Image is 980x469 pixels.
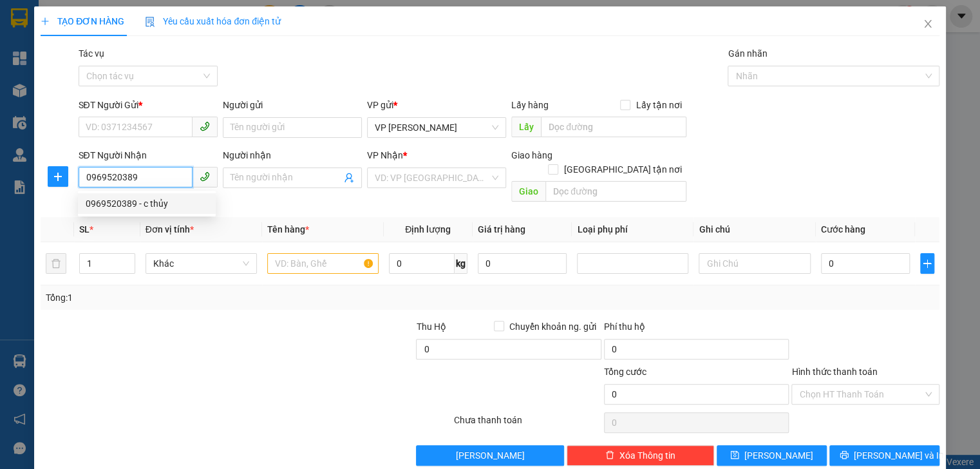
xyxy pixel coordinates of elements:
[78,193,216,214] div: 0969520389 - c thủy
[717,445,827,466] button: save[PERSON_NAME]
[48,166,68,187] button: plus
[367,98,506,112] div: VP gửi
[821,224,865,235] span: Cước hàng
[630,98,686,112] span: Lấy tận nơi
[79,48,104,59] label: Tác vụ
[46,253,66,274] button: delete
[416,445,563,466] button: [PERSON_NAME]
[910,6,946,43] button: Close
[48,171,68,182] span: plus
[79,224,90,235] span: SL
[200,121,210,131] span: phone
[153,254,249,273] span: Khác
[840,450,849,461] span: printer
[145,17,155,27] img: icon
[730,450,739,461] span: save
[511,117,541,137] span: Lấy
[511,181,545,202] span: Giao
[405,224,451,235] span: Định lượng
[504,320,601,334] span: Chuyển khoản ng. gửi
[567,445,714,466] button: deleteXóa Thông tin
[791,367,877,377] label: Hình thức thanh toán
[267,253,379,274] input: VD: Bàn, Ghế
[145,16,281,26] span: Yêu cầu xuất hóa đơn điện tử
[545,181,686,202] input: Dọc đường
[367,150,403,160] span: VP Nhận
[572,217,693,242] th: Loại phụ phí
[511,150,552,160] span: Giao hàng
[478,224,525,235] span: Giá trị hàng
[146,224,194,235] span: Đơn vị tính
[200,171,210,182] span: phone
[854,448,944,463] span: [PERSON_NAME] và In
[79,148,218,162] div: SĐT Người Nhận
[453,413,603,436] div: Chưa thanh toán
[923,19,933,29] span: close
[920,253,934,274] button: plus
[728,48,767,59] label: Gán nhãn
[604,320,789,339] div: Phí thu hộ
[46,291,379,305] div: Tổng: 1
[541,117,686,137] input: Dọc đường
[41,16,124,26] span: TẠO ĐƠN HÀNG
[416,321,446,332] span: Thu Hộ
[344,173,354,183] span: user-add
[921,258,933,269] span: plus
[558,162,686,177] span: [GEOGRAPHIC_DATA] tận nơi
[79,98,218,112] div: SĐT Người Gửi
[41,17,50,26] span: plus
[699,253,810,274] input: Ghi Chú
[604,367,646,377] span: Tổng cước
[86,196,208,211] div: 0969520389 - c thủy
[605,450,614,461] span: delete
[619,448,675,463] span: Xóa Thông tin
[511,100,549,110] span: Lấy hàng
[693,217,815,242] th: Ghi chú
[267,224,309,235] span: Tên hàng
[223,98,362,112] div: Người gửi
[744,448,813,463] span: [PERSON_NAME]
[375,118,498,137] span: VP Hoàng Liệt
[456,448,525,463] span: [PERSON_NAME]
[478,253,567,274] input: 0
[455,253,467,274] span: kg
[223,148,362,162] div: Người nhận
[829,445,939,466] button: printer[PERSON_NAME] và In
